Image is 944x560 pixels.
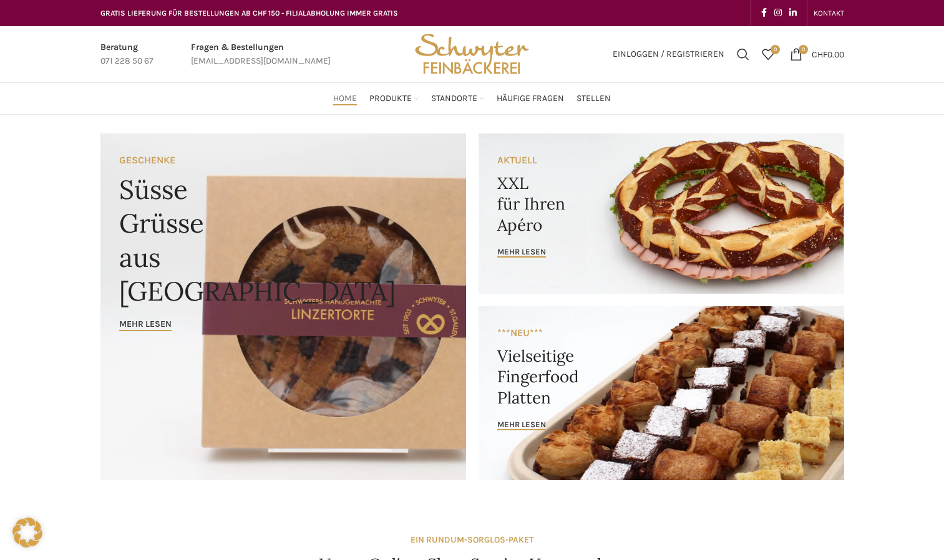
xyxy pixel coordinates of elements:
a: Instagram social link [771,4,786,22]
span: CHF [812,49,827,59]
span: Produkte [369,93,412,105]
div: Main navigation [94,86,850,111]
a: Facebook social link [757,4,771,22]
img: Bäckerei Schwyter [411,26,533,82]
span: 0 [771,45,780,54]
a: Suchen [731,42,756,67]
strong: EIN RUNDUM-SORGLOS-PAKET [411,534,533,545]
span: Einloggen / Registrieren [613,50,724,59]
bdi: 0.00 [812,49,844,59]
span: Standorte [431,93,477,105]
a: Produkte [369,86,419,111]
a: Banner link [100,133,466,480]
a: Infobox link [100,41,153,69]
a: 0 [756,42,781,67]
span: Stellen [577,93,611,105]
a: KONTAKT [814,1,844,26]
span: 0 [799,45,808,54]
div: Meine Wunschliste [756,42,781,67]
span: Häufige Fragen [497,93,564,105]
a: Home [333,86,357,111]
a: Banner link [479,133,844,294]
a: Häufige Fragen [497,86,564,111]
span: GRATIS LIEFERUNG FÜR BESTELLUNGEN AB CHF 150 - FILIALABHOLUNG IMMER GRATIS [100,9,398,17]
a: Site logo [411,48,533,59]
a: Standorte [431,86,484,111]
a: Einloggen / Registrieren [606,42,731,67]
span: KONTAKT [814,9,844,17]
a: Banner link [479,306,844,480]
a: Stellen [577,86,611,111]
div: Secondary navigation [807,1,850,26]
a: Linkedin social link [786,4,800,22]
a: Infobox link [191,41,331,69]
span: Home [333,93,357,105]
a: 0 CHF0.00 [784,42,850,67]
